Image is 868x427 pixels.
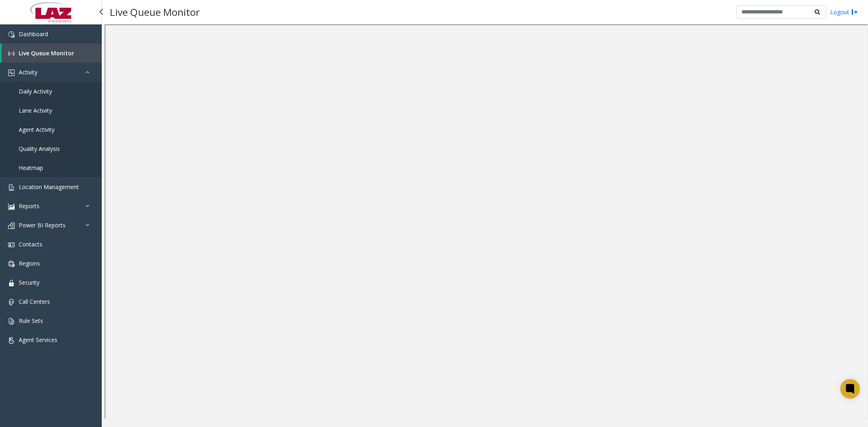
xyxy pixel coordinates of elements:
[830,8,858,16] a: Logout
[19,126,55,133] span: Agent Activity
[19,202,39,210] span: Reports
[19,49,74,57] span: Live Queue Monitor
[8,318,15,325] img: 'icon'
[106,2,204,22] h3: Live Queue Monitor
[8,70,15,76] img: 'icon'
[19,279,39,286] span: Security
[19,336,57,344] span: Agent Services
[8,337,15,344] img: 'icon'
[19,221,66,229] span: Power BI Reports
[19,87,52,95] span: Daily Activity
[19,164,43,172] span: Heatmap
[19,183,79,191] span: Location Management
[19,30,48,38] span: Dashboard
[8,280,15,286] img: 'icon'
[19,259,40,267] span: Regions
[8,261,15,267] img: 'icon'
[8,222,15,229] img: 'icon'
[851,8,858,16] img: logout
[8,203,15,210] img: 'icon'
[8,299,15,305] img: 'icon'
[19,145,60,152] span: Quality Analysis
[19,298,50,305] span: Call Centers
[8,184,15,191] img: 'icon'
[2,44,102,63] a: Live Queue Monitor
[19,317,43,325] span: Rule Sets
[19,68,37,76] span: Activity
[19,240,42,248] span: Contacts
[8,31,15,38] img: 'icon'
[8,50,15,57] img: 'icon'
[8,242,15,248] img: 'icon'
[19,107,52,114] span: Lane Activity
